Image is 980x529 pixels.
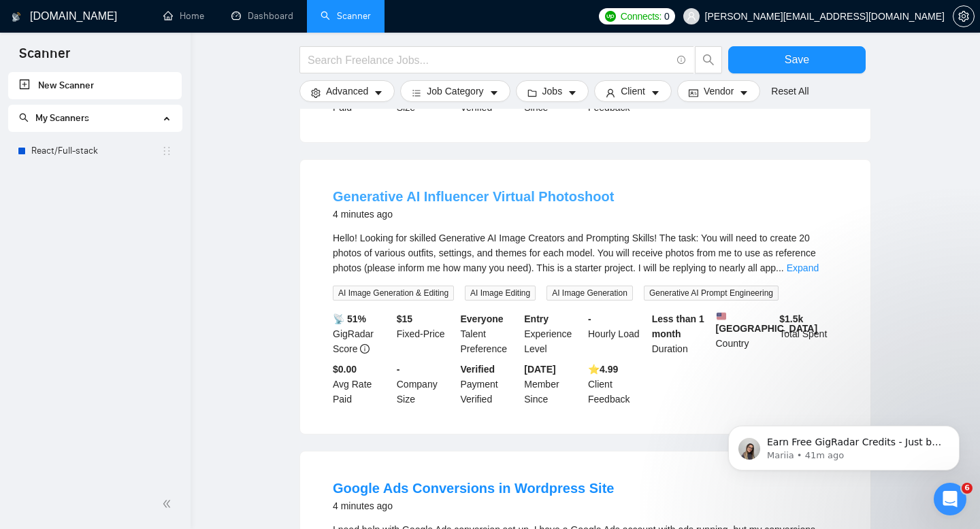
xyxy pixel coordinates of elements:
[311,88,321,98] span: setting
[644,286,779,301] span: Generative AI Prompt Engineering
[333,481,614,496] a: Google Ads Conversions in Wordpress Site
[588,364,618,375] b: ⭐️ 4.99
[8,137,182,165] li: React/Full-stack
[427,84,483,99] span: Job Category
[739,88,749,98] span: caret-down
[19,72,171,99] a: New Scanner
[360,344,370,354] span: info-circle
[19,113,29,122] span: search
[394,311,458,356] div: Fixed-Price
[696,54,721,66] span: search
[664,9,670,24] span: 0
[8,44,81,72] span: Scanner
[397,313,412,324] b: $ 15
[621,84,645,99] span: Client
[521,362,585,407] div: Member Since
[594,80,672,102] button: userClientcaret-down
[776,262,784,273] span: ...
[585,311,649,356] div: Hourly Load
[162,497,176,511] span: double-left
[728,46,866,73] button: Save
[333,286,454,301] span: AI Image Generation & Editing
[516,80,589,102] button: folderJobscaret-down
[400,80,510,102] button: barsJob Categorycaret-down
[397,364,400,375] b: -
[8,72,182,99] li: New Scanner
[330,362,394,407] div: Avg Rate Paid
[326,84,368,99] span: Advanced
[962,483,973,494] span: 6
[651,88,660,98] span: caret-down
[716,311,818,334] b: [GEOGRAPHIC_DATA]
[689,88,698,98] span: idcard
[521,311,585,356] div: Experience Level
[330,311,394,356] div: GigRadar Score
[31,137,161,165] a: React/Full-stack
[605,11,616,22] img: upwork-logo.png
[524,364,555,375] b: [DATE]
[524,313,549,324] b: Entry
[465,286,536,301] span: AI Image Editing
[585,362,649,407] div: Client Feedback
[321,10,371,22] a: searchScanner
[695,46,722,73] button: search
[546,286,633,301] span: AI Image Generation
[527,88,537,98] span: folder
[161,146,172,156] span: holder
[713,311,777,356] div: Country
[677,56,686,65] span: info-circle
[588,313,591,324] b: -
[953,5,975,27] button: setting
[779,313,803,324] b: $ 1.5k
[489,88,499,98] span: caret-down
[717,311,726,321] img: 🇺🇸
[953,11,975,22] a: setting
[35,112,89,124] span: My Scanners
[299,80,395,102] button: settingAdvancedcaret-down
[953,11,974,22] span: setting
[542,84,563,99] span: Jobs
[687,12,696,21] span: user
[333,233,816,273] span: Hello! Looking for skilled Generative AI Image Creators and Prompting Skills! The task: You will ...
[333,313,366,324] b: 📡 51%
[461,313,504,324] b: Everyone
[394,362,458,407] div: Company Size
[333,231,838,275] div: Hello! Looking for skilled Generative AI Image Creators and Prompting Skills! The task: You will ...
[777,311,840,356] div: Total Spent
[708,397,980,492] iframe: Intercom notifications message
[308,52,671,69] input: Search Freelance Jobs...
[606,88,615,98] span: user
[231,10,293,22] a: dashboardDashboard
[333,206,614,222] div: 4 minutes ago
[771,84,808,99] a: Reset All
[934,483,966,515] iframe: Intercom live chat
[568,88,577,98] span: caret-down
[787,262,819,273] a: Expand
[677,80,760,102] button: idcardVendorcaret-down
[461,364,495,375] b: Verified
[19,112,89,124] span: My Scanners
[333,189,614,204] a: Generative AI Influencer Virtual Photoshoot
[704,84,734,99] span: Vendor
[333,364,357,375] b: $0.00
[412,88,421,98] span: bars
[458,311,522,356] div: Talent Preference
[649,311,713,356] div: Duration
[458,362,522,407] div: Payment Verified
[621,9,661,24] span: Connects:
[785,51,809,68] span: Save
[12,6,21,28] img: logo
[374,88,383,98] span: caret-down
[333,498,614,514] div: 4 minutes ago
[652,313,704,339] b: Less than 1 month
[163,10,204,22] a: homeHome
